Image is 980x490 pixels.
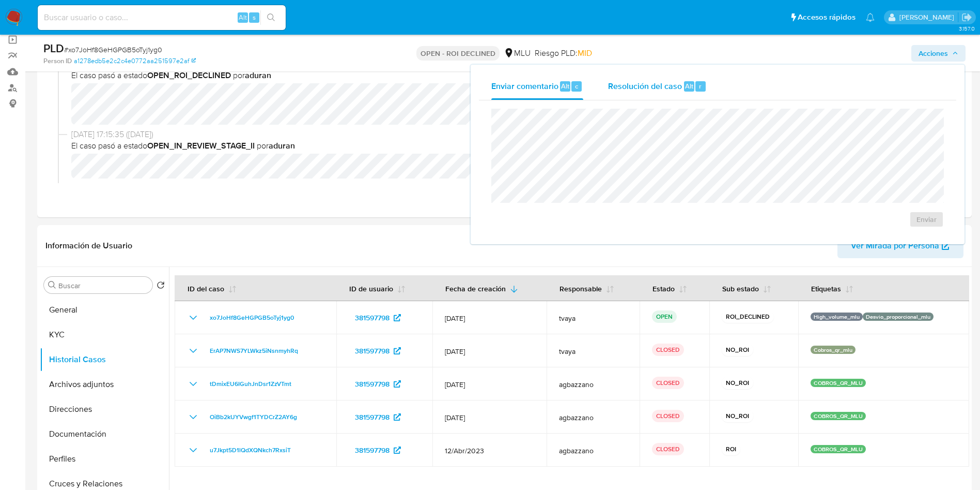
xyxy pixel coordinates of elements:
[40,347,169,372] button: Historial Casos
[578,47,592,59] span: MID
[575,81,578,91] span: c
[837,233,963,258] button: Ver Mirada por Persona
[961,12,972,23] a: Salir
[851,233,939,258] span: Ver Mirada por Persona
[919,45,948,62] span: Acciones
[45,241,132,251] h1: Información de Usuario
[269,140,295,152] b: aduran
[147,140,255,152] b: OPEN_IN_REVIEW_STAGE_II
[40,298,169,322] button: General
[40,422,169,447] button: Documentación
[504,48,531,59] div: MLU
[239,12,247,22] span: Alt
[40,397,169,422] button: Direcciones
[40,372,169,397] button: Archivos adjuntos
[959,24,975,33] span: 3.157.0
[38,11,286,24] input: Buscar usuario o caso...
[535,48,592,59] span: Riesgo PLD:
[147,69,231,81] b: OPEN_ROI_DECLINED
[416,46,500,61] p: OPEN - ROI DECLINED
[157,281,165,292] button: Volver al orden por defecto
[491,80,558,92] span: Enviar comentario
[40,447,169,471] button: Perfiles
[71,70,947,81] span: El caso pasó a estado por
[561,81,569,91] span: Alt
[48,281,56,289] button: Buscar
[71,140,947,152] span: El caso pasó a estado por
[608,80,682,92] span: Resolución del caso
[74,56,196,66] a: a1278edb5e2c2c4e0772aa251597e2af
[899,12,958,22] p: tomas.vaya@mercadolibre.com
[911,45,966,62] button: Acciones
[58,281,148,290] input: Buscar
[43,56,72,66] b: Person ID
[685,81,693,91] span: Alt
[245,69,271,81] b: aduran
[64,44,162,55] span: # xo7JoHf8GeHGPGB5oTyj1yg0
[798,12,855,23] span: Accesos rápidos
[71,183,947,194] span: [DATE] 17:15:35 ([DATE])
[40,322,169,347] button: KYC
[253,12,256,22] span: s
[43,40,64,56] b: PLD
[71,129,947,140] span: [DATE] 17:15:35 ([DATE])
[260,10,282,25] button: search-icon
[866,13,875,22] a: Notificaciones
[699,81,702,91] span: r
